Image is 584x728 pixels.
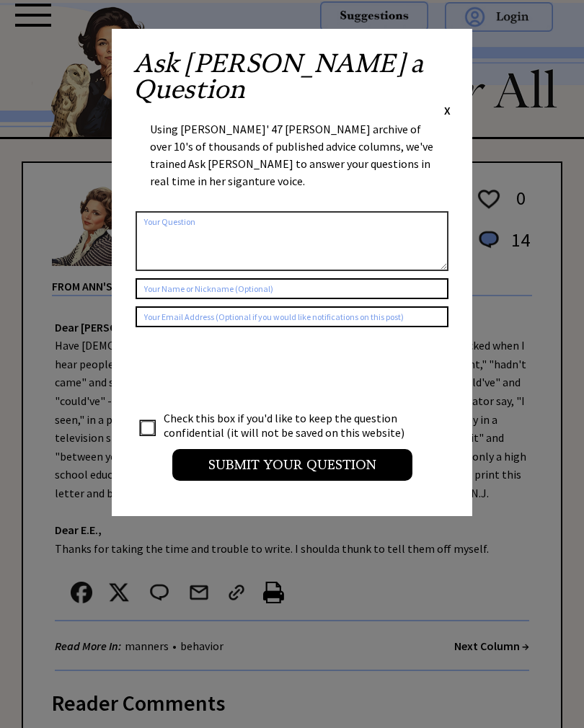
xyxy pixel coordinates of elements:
input: Submit your Question [172,449,412,481]
input: Your Name or Nickname (Optional) [136,278,448,299]
td: Check this box if you'd like to keep the question confidential (it will not be saved on this webs... [163,410,418,440]
input: Your Email Address (Optional if you would like notifications on this post) [136,306,448,327]
div: Using [PERSON_NAME]' 47 [PERSON_NAME] archive of over 10's of thousands of published advice colum... [150,120,434,204]
span: X [444,103,451,117]
iframe: reCAPTCHA [136,342,355,398]
h2: Ask [PERSON_NAME] a Question [133,50,451,102]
